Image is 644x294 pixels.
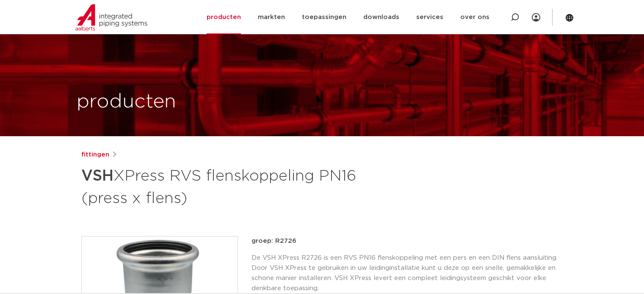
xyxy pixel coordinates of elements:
h1: XPress RVS flenskoppeling PN16 (press x flens) [81,163,399,209]
strong: VSH [81,168,113,184]
p: groep: R2726 [252,236,563,246]
h1: producten [77,88,176,115]
a: fittingen [81,150,109,160]
p: De VSH XPress R2726 is een RVS PN16 flenskoppeling met een pers en een DIN flens aansluiting. Doo... [252,253,563,294]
